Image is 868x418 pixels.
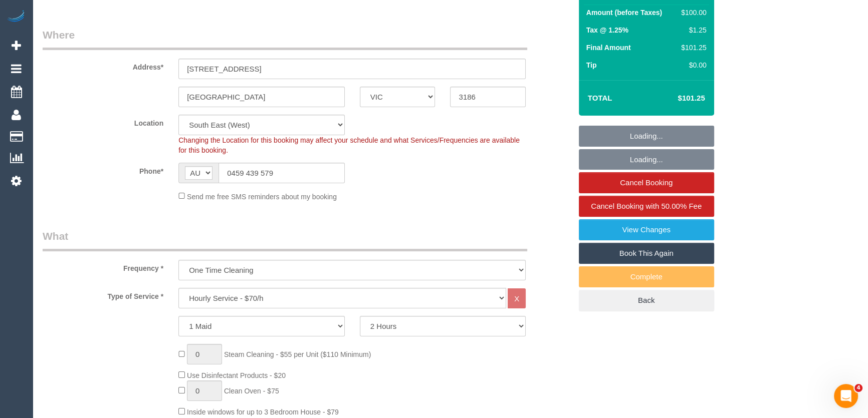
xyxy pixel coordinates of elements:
[586,60,597,70] label: Tip
[224,350,371,358] span: Steam Cleaning - $55 per Unit ($110 Minimum)
[579,196,714,217] a: Cancel Booking with 50.00% Fee
[35,115,171,128] label: Location
[588,94,612,102] strong: Total
[579,172,714,193] a: Cancel Booking
[43,229,527,251] legend: What
[677,25,706,35] div: $1.25
[178,87,345,107] input: Suburb*
[35,59,171,72] label: Address*
[586,43,631,53] label: Final Amount
[677,60,706,70] div: $0.00
[677,43,706,53] div: $101.25
[187,408,339,416] span: Inside windows for up to 3 Bedroom House - $79
[854,384,862,392] span: 4
[178,136,520,154] span: Changing the Location for this booking may affect your schedule and what Services/Frequencies are...
[187,192,337,200] span: Send me free SMS reminders about my booking
[35,260,171,273] label: Frequency *
[35,288,171,301] label: Type of Service *
[591,202,702,210] span: Cancel Booking with 50.00% Fee
[187,371,286,379] span: Use Disinfectant Products - $20
[43,28,527,50] legend: Where
[6,10,26,24] img: Automaid Logo
[677,8,706,18] div: $100.00
[647,94,705,103] h4: $101.25
[586,25,628,35] label: Tax @ 1.25%
[579,290,714,311] a: Back
[834,384,858,408] iframe: Intercom live chat
[586,8,662,18] label: Amount (before Taxes)
[35,163,171,176] label: Phone*
[219,163,345,183] input: Phone*
[224,387,279,395] span: Clean Oven - $75
[579,243,714,264] a: Book This Again
[579,219,714,240] a: View Changes
[450,87,526,107] input: Post Code*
